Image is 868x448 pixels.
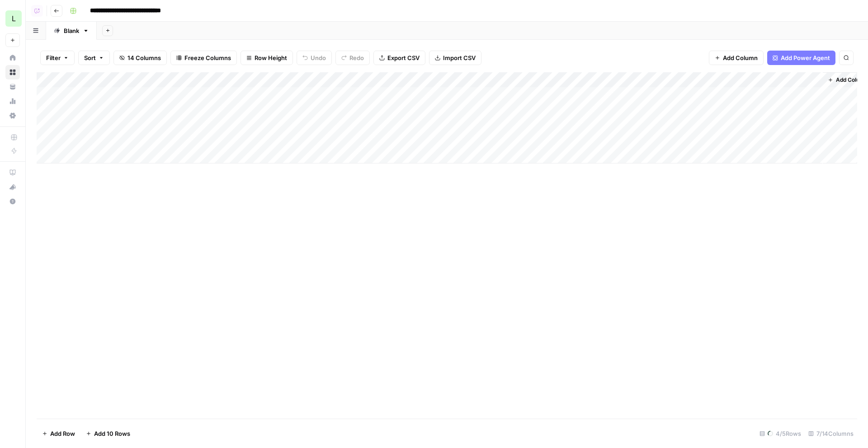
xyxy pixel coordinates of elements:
a: Browse [5,65,20,79]
div: 4 /5 Rows [756,426,805,441]
button: Import CSV [429,51,481,65]
span: Undo [311,53,326,62]
a: Your Data [5,79,20,94]
button: Row Height [241,51,293,65]
span: 14 Columns [127,53,161,62]
span: Export CSV [387,53,420,62]
button: Add 10 Rows [80,426,136,441]
button: Add Column [709,51,764,65]
span: Import CSV [443,53,476,62]
span: Add Column [723,53,758,62]
button: Filter [40,51,75,65]
div: 7/14 Columns [805,426,857,441]
button: Workspace: Lily's AirCraft [5,7,20,30]
button: Export CSV [373,51,425,65]
button: Undo [297,51,332,65]
a: AirOps Academy [5,165,20,180]
button: Freeze Columns [170,51,237,65]
span: L [12,13,16,24]
span: Add Row [50,429,75,438]
div: Blank [64,26,79,35]
button: Help + Support [5,194,20,209]
button: Redo [335,51,370,65]
span: Filter [46,53,61,62]
button: Add Row [37,426,80,441]
span: Sort [84,53,96,62]
button: Sort [78,51,110,65]
button: 14 Columns [113,51,167,65]
span: Add Column [836,76,868,84]
a: Settings [5,108,20,123]
span: Row Height [255,53,287,62]
span: Redo [349,53,364,62]
a: Home [5,51,20,65]
a: Blank [46,22,97,40]
button: What's new? [5,180,20,194]
span: Freeze Columns [184,53,231,62]
span: Add Power Agent [781,53,830,62]
button: Add Power Agent [767,51,835,65]
a: Usage [5,94,20,108]
span: Add 10 Rows [94,429,130,438]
